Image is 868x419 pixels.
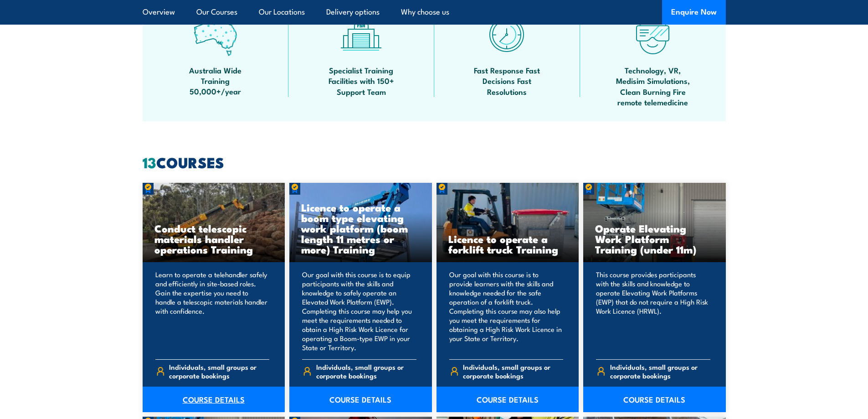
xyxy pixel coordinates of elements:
[169,362,269,380] span: Individuals, small groups or corporate bookings
[320,65,402,97] span: Specialist Training Facilities with 150+ Support Team
[595,223,714,254] h3: Operate Elevating Work Platform Training (under 11m)
[155,270,270,352] p: Learn to operate a telehandler safely and efficiently in site-based roles. Gain the expertise you...
[143,155,726,168] h2: COURSES
[316,362,416,380] span: Individuals, small groups or corporate bookings
[583,387,726,412] a: COURSE DETAILS
[175,65,257,97] span: Australia Wide Training 50,000+/year
[448,233,567,254] h3: Licence to operate a forklift truck Training
[466,65,548,97] span: Fast Response Fast Decisions Fast Resolutions
[463,362,563,380] span: Individuals, small groups or corporate bookings
[194,13,237,56] img: auswide-icon
[596,270,710,352] p: This course provides participants with the skills and knowledge to operate Elevating Work Platfor...
[301,202,420,254] h3: Licence to operate a boom type elevating work platform (boom length 11 metres or more) Training
[143,150,156,173] strong: 13
[610,362,710,380] span: Individuals, small groups or corporate bookings
[631,13,674,56] img: tech-icon
[339,13,383,56] img: facilities-icon
[485,13,529,56] img: fast-icon
[449,270,564,352] p: Our goal with this course is to provide learners with the skills and knowledge needed for the saf...
[437,387,579,412] a: COURSE DETAILS
[143,387,285,412] a: COURSE DETAILS
[289,387,432,412] a: COURSE DETAILS
[612,65,694,108] span: Technology, VR, Medisim Simulations, Clean Burning Fire remote telemedicine
[302,270,416,352] p: Our goal with this course is to equip participants with the skills and knowledge to safely operat...
[154,223,273,254] h3: Conduct telescopic materials handler operations Training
